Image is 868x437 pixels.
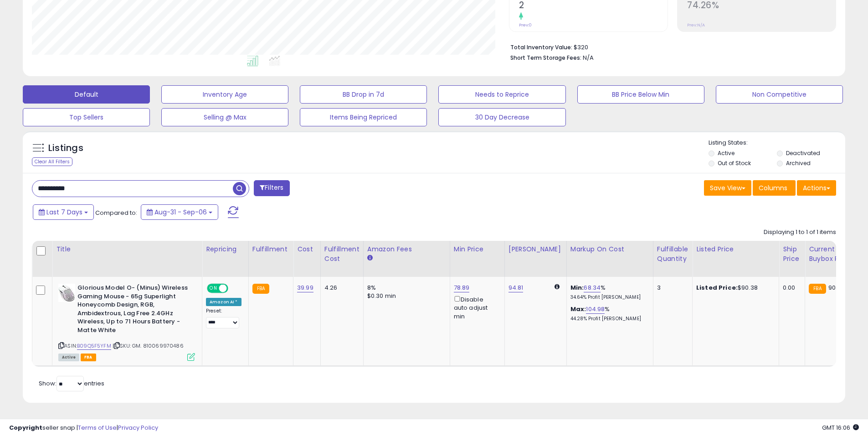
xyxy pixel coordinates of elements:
button: Actions [797,180,836,196]
small: Prev: N/A [687,22,705,28]
a: Terms of Use [78,423,117,432]
div: % [570,305,646,322]
button: Needs to Reprice [438,85,565,104]
a: Privacy Policy [118,423,158,432]
div: Clear All Filters [32,157,72,166]
div: seller snap | | [9,424,158,432]
span: N/A [583,53,594,62]
button: BB Drop in 7d [300,85,427,104]
div: [PERSON_NAME] [508,245,563,254]
span: FBA [81,354,96,361]
div: Amazon AI * [206,298,241,306]
div: Repricing [206,245,245,254]
p: Listing States: [709,139,845,147]
div: 4.26 [324,284,356,292]
div: Displaying 1 to 1 of 1 items [764,228,836,237]
button: 30 Day Decrease [438,108,565,126]
b: Min: [570,283,584,292]
button: Save View [704,180,751,196]
div: Ship Price [783,245,801,264]
div: Fulfillment Cost [324,245,360,264]
b: Max: [570,305,586,313]
button: Inventory Age [161,85,288,104]
span: ON [208,285,219,292]
a: 104.98 [586,305,605,314]
b: Glorious Model O- (Minus) Wireless Gaming Mouse - 65g Superlight Honeycomb Design, RGB, Ambidextr... [77,284,188,337]
div: Fulfillment [252,245,289,254]
div: Current Buybox Price [809,245,856,264]
div: Preset: [206,308,241,328]
div: Markup on Cost [570,245,649,254]
label: Deactivated [786,149,820,157]
span: Columns [759,183,787,192]
p: 34.64% Profit [PERSON_NAME] [570,294,646,301]
small: Prev: 0 [519,22,532,28]
button: Aug-31 - Sep-06 [141,204,218,220]
small: Amazon Fees. [367,254,373,262]
span: Show: entries [39,379,104,388]
strong: Copyright [9,423,42,432]
div: Min Price [454,245,501,254]
div: Title [56,245,198,254]
button: Columns [753,180,796,196]
button: Filters [254,180,289,196]
span: 2025-09-14 16:06 GMT [822,423,859,432]
div: 8% [367,284,443,292]
div: ASIN: [58,284,195,360]
p: 44.28% Profit [PERSON_NAME] [570,316,646,322]
b: Total Inventory Value: [510,43,572,51]
div: Disable auto adjust min [454,294,498,321]
h5: Listings [48,142,83,155]
div: 3 [657,284,685,292]
div: Listed Price [696,245,775,254]
div: % [570,284,646,301]
span: | SKU: GM. 810069970486 [113,342,184,349]
button: BB Price Below Min [577,85,704,104]
small: FBA [252,284,269,294]
span: All listings currently available for purchase on Amazon [58,354,79,361]
button: Non Competitive [716,85,843,104]
div: 0.00 [783,284,798,292]
label: Active [718,149,734,157]
a: B09Q5F5YFM [77,342,111,350]
div: $90.38 [696,284,772,292]
label: Archived [786,159,811,167]
a: 68.34 [584,283,601,292]
span: Last 7 Days [46,208,82,217]
div: Amazon Fees [367,245,446,254]
a: 78.89 [454,283,470,292]
img: 41lFMOZt-9L._SL40_.jpg [58,284,75,302]
div: $0.30 min [367,292,443,300]
a: 39.99 [297,283,313,292]
button: Selling @ Max [161,108,288,126]
th: The percentage added to the cost of goods (COGS) that forms the calculator for Min & Max prices. [566,241,653,277]
small: FBA [809,284,826,294]
button: Top Sellers [23,108,150,126]
a: 94.81 [508,283,524,292]
span: OFF [227,285,241,292]
b: Listed Price: [696,283,738,292]
b: Short Term Storage Fees: [510,54,581,62]
button: Items Being Repriced [300,108,427,126]
div: Cost [297,245,317,254]
button: Last 7 Days [33,204,94,220]
div: Fulfillable Quantity [657,245,688,264]
label: Out of Stock [718,159,751,167]
span: 90.38 [828,283,845,292]
button: Default [23,85,150,104]
span: Compared to: [95,208,137,217]
span: Aug-31 - Sep-06 [154,208,207,217]
li: $320 [510,41,829,52]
